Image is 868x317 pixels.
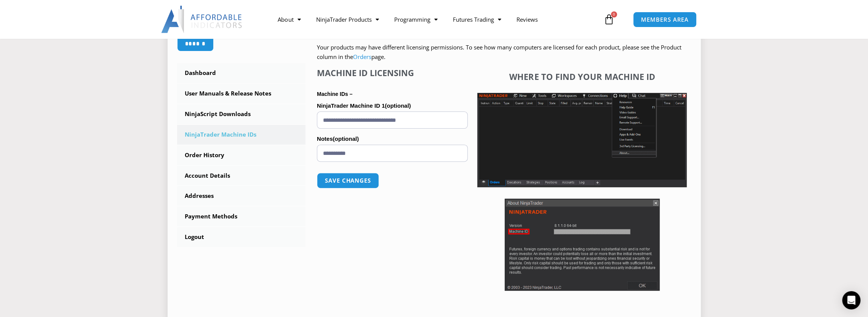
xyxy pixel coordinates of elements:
[633,12,697,27] a: MEMBERS AREA
[317,91,352,97] strong: Machine IDs –
[641,17,689,22] span: MEMBERS AREA
[270,11,601,28] nav: Menu
[505,199,660,291] img: Screenshot 2025-01-17 114931 | Affordable Indicators – NinjaTrader
[177,227,306,247] a: Logout
[445,11,508,28] a: Futures Trading
[477,93,687,187] img: Screenshot 2025-01-17 1155544 | Affordable Indicators – NinjaTrader
[270,11,308,28] a: About
[161,6,243,33] img: LogoAI | Affordable Indicators – NinjaTrader
[592,8,626,30] a: 0
[611,11,617,18] span: 0
[317,68,468,78] h4: Machine ID Licensing
[317,100,468,112] label: NinjaTrader Machine ID 1
[317,133,468,145] label: Notes
[177,125,306,145] a: NinjaTrader Machine IDs
[177,207,306,226] a: Payment Methods
[333,135,359,142] span: (optional)
[477,72,687,81] h4: Where to find your Machine ID
[177,63,306,83] a: Dashboard
[177,104,306,124] a: NinjaScript Downloads
[177,186,306,206] a: Addresses
[353,53,371,61] a: Orders
[385,102,411,109] span: (optional)
[317,173,379,188] button: Save changes
[386,11,445,28] a: Programming
[317,43,681,61] span: Your products may have different licensing permissions. To see how many computers are licensed fo...
[842,291,860,309] div: Open Intercom Messenger
[177,145,306,165] a: Order History
[177,166,306,186] a: Account Details
[508,11,545,28] a: Reviews
[177,63,306,247] nav: Account pages
[308,11,386,28] a: NinjaTrader Products
[177,84,306,104] a: User Manuals & Release Notes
